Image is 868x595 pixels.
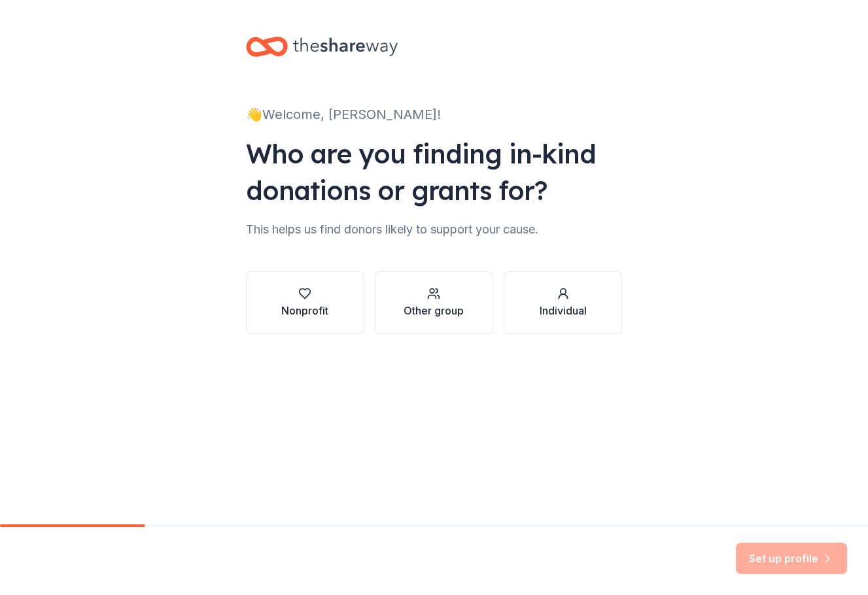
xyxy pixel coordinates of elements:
div: Nonprofit [281,303,328,318]
div: Who are you finding in-kind donations or grants for? [246,135,623,209]
div: This helps us find donors likely to support your cause. [246,219,623,240]
button: Individual [504,271,622,334]
div: Other group [404,303,464,318]
button: Other group [375,271,493,334]
div: Individual [540,303,587,318]
button: Nonprofit [246,271,364,334]
div: 👋 Welcome, [PERSON_NAME]! [246,104,623,125]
